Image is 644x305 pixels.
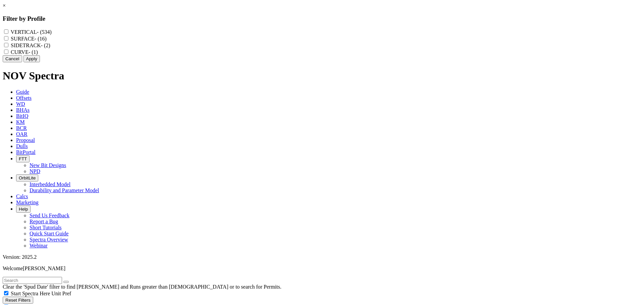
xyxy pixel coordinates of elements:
a: Spectra Overview [30,237,68,242]
a: Quick Start Guide [30,231,68,236]
div: Version: 2025.2 [3,254,641,260]
span: Guide [16,89,29,95]
span: WD [16,101,25,107]
span: - (16) [35,36,47,42]
span: Proposal [16,137,35,143]
a: Send Us Feedback [30,213,69,218]
a: Durability and Parameter Model [30,187,99,193]
button: Cancel [3,55,22,62]
span: Start Spectra Here [11,291,50,296]
a: New Bit Designs [30,162,66,168]
label: CURVE [11,49,38,55]
label: VERTICAL [11,29,52,35]
span: Calcs [16,194,28,199]
button: Apply [23,55,40,62]
span: Clear the 'Spud Date' filter to find [PERSON_NAME] and Runs greater than [DEMOGRAPHIC_DATA] or to... [3,284,281,290]
p: Welcome [3,265,641,272]
span: BitIQ [16,113,28,119]
span: BHAs [16,107,30,113]
span: BCR [16,125,27,131]
label: SIDETRACK [11,43,50,48]
span: Offsets [16,95,32,101]
span: FTT [19,156,27,161]
input: Search [3,277,62,284]
h3: Filter by Profile [3,15,641,22]
span: OrbitLite [19,175,36,180]
label: SURFACE [11,36,47,42]
span: Marketing [16,200,39,205]
h1: NOV Spectra [3,70,641,82]
span: Unit Pref [51,291,71,296]
span: Help [19,207,28,212]
span: Dulls [16,143,28,149]
span: - (534) [37,29,52,35]
a: NPD [30,168,40,174]
a: Report a Bug [30,219,58,224]
button: Reset Filters [3,297,33,304]
span: [PERSON_NAME] [23,265,65,271]
span: - (2) [41,43,50,48]
a: Short Tutorials [30,225,62,230]
span: - (1) [29,49,38,55]
span: OAR [16,131,28,137]
a: × [3,3,6,8]
a: Interbedded Model [30,181,70,187]
a: Webinar [30,243,48,248]
span: BitPortal [16,149,36,155]
span: KM [16,119,25,125]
